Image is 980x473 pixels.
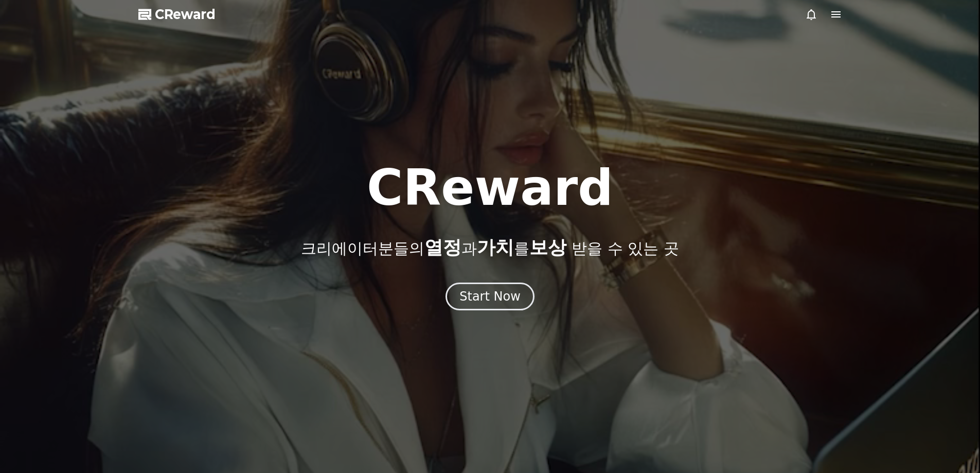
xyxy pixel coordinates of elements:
h1: CReward [367,163,613,213]
button: Start Now [446,283,534,310]
a: Start Now [446,293,534,303]
span: 열정 [424,237,461,258]
div: Start Now [459,288,521,305]
a: CReward [138,6,216,23]
span: CReward [155,6,216,23]
span: 보상 [529,237,566,258]
p: 크리에이터분들의 과 를 받을 수 있는 곳 [301,237,679,258]
span: 가치 [477,237,514,258]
